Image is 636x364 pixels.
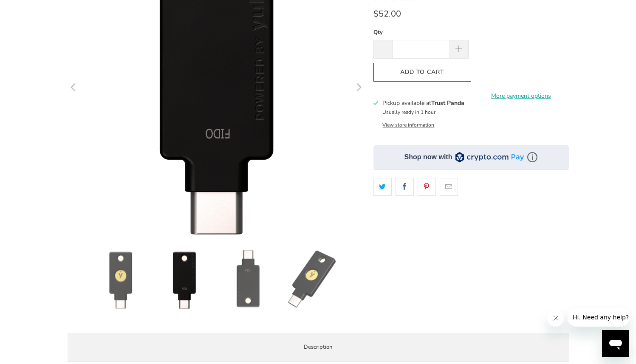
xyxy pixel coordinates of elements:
span: $52.00 [373,8,401,20]
a: Email this to a friend [440,178,458,196]
button: View store information [382,121,434,128]
iframe: Message from company [568,308,629,327]
small: Usually ready in 1 hour [382,109,435,116]
iframe: Button to launch messaging window [602,330,629,357]
iframe: Close message [547,310,564,327]
img: Security Key C (NFC) by Yubico - Trust Panda [91,250,150,309]
label: Qty [373,28,469,37]
img: Security Key C (NFC) by Yubico - Trust Panda [218,250,278,309]
h3: Pickup available at [382,99,464,107]
iframe: Reviews Widget [373,211,569,239]
a: Share this on Pinterest [418,178,436,196]
div: Shop now with [404,152,452,162]
a: Share this on Twitter [373,178,392,196]
img: Security Key C (NFC) by Yubico - Trust Panda [282,250,342,309]
label: Description [68,333,569,361]
button: Add to Cart [373,63,471,82]
a: More payment options [474,91,569,101]
b: Trust Panda [431,99,464,107]
a: Share this on Facebook [396,178,414,196]
img: Security Key C (NFC) by Yubico - Trust Panda [155,250,214,309]
span: Add to Cart [382,69,462,76]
